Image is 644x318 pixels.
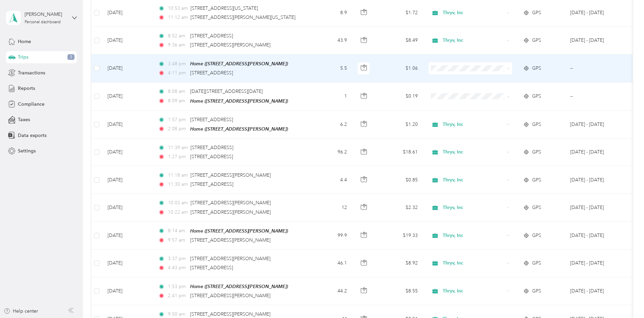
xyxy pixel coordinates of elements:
span: Home ([STREET_ADDRESS][PERSON_NAME]) [190,284,288,289]
td: 44.2 [308,277,352,305]
span: [STREET_ADDRESS] [190,117,233,122]
span: 1:57 pm [168,116,187,123]
span: Thryv, Inc [443,176,504,184]
span: 8:52 am [168,32,187,40]
span: Thryv, Inc [443,37,504,44]
div: Personal dashboard [25,20,61,24]
span: Trips [18,54,28,61]
span: 8:14 am [168,227,187,235]
td: [DATE] [102,82,153,110]
span: 10:22 am [168,209,188,216]
span: Compliance [18,101,45,108]
td: 5.5 [308,55,352,82]
td: 1 [308,82,352,110]
span: Transactions [18,69,45,76]
span: 11:12 am [168,14,188,21]
span: 9:36 am [168,41,187,49]
span: Reports [18,85,35,92]
span: 9:50 am [168,311,187,318]
td: Sep 1 - 30, 2025 [565,194,626,221]
span: [STREET_ADDRESS][PERSON_NAME] [190,237,270,243]
span: 8:09 am [168,97,187,105]
span: Home ([STREET_ADDRESS][PERSON_NAME]) [190,98,288,104]
span: Thryv, Inc [443,232,504,239]
td: 99.9 [308,222,352,250]
td: 96.2 [308,139,352,166]
td: Sep 1 - 30, 2025 [565,250,626,277]
div: [PERSON_NAME] [25,11,67,18]
td: Sep 1 - 30, 2025 [565,277,626,305]
td: [DATE] [102,250,153,277]
span: Data exports [18,132,47,139]
span: [STREET_ADDRESS] [190,265,233,271]
iframe: Everlance-gr Chat Button Frame [606,280,644,318]
td: [DATE] [102,166,153,194]
span: GPS [532,287,541,295]
td: 46.1 [308,250,352,277]
td: [DATE] [102,139,153,166]
td: -- [565,82,626,110]
span: 1:27 pm [168,153,187,161]
span: Thryv, Inc [443,204,504,211]
span: 3 [67,54,75,60]
span: 4:11 pm [168,69,187,77]
span: [STREET_ADDRESS][PERSON_NAME] [190,293,270,298]
span: [STREET_ADDRESS] [190,33,233,39]
span: [STREET_ADDRESS] [191,145,233,150]
span: [STREET_ADDRESS] [191,181,233,187]
td: 4.4 [308,166,352,194]
td: $19.33 [376,222,423,250]
span: 4:43 pm [168,264,187,272]
span: Taxes [18,116,30,123]
span: 1:53 pm [168,283,187,290]
span: Thryv, Inc [443,121,504,128]
td: 6.2 [308,111,352,139]
td: [DATE] [102,111,153,139]
td: Sep 1 - 30, 2025 [565,139,626,166]
span: 3:37 pm [168,255,187,262]
td: $8.55 [376,277,423,305]
span: 10:53 am [168,5,188,12]
td: 43.9 [308,27,352,55]
td: [DATE] [102,55,153,82]
div: Help center [4,308,38,315]
span: 2:41 pm [168,292,187,299]
td: [DATE] [102,194,153,221]
span: GPS [532,232,541,239]
span: [STREET_ADDRESS][PERSON_NAME] [190,311,270,317]
span: Thryv, Inc [443,148,504,156]
span: Thryv, Inc [443,259,504,267]
span: Thryv, Inc [443,9,504,16]
span: Home ([STREET_ADDRESS][PERSON_NAME]) [190,61,288,66]
span: [DATE][STREET_ADDRESS][DATE] [190,89,263,94]
td: $1.20 [376,111,423,139]
span: GPS [532,65,541,72]
span: [STREET_ADDRESS][PERSON_NAME][US_STATE] [191,14,295,20]
td: $0.19 [376,82,423,110]
span: 8:08 am [168,88,187,95]
span: GPS [532,121,541,128]
span: [STREET_ADDRESS] [190,154,233,160]
td: $1.06 [376,55,423,82]
span: Home [18,38,31,45]
td: $2.32 [376,194,423,221]
span: Settings [18,147,36,154]
span: [STREET_ADDRESS][PERSON_NAME] [191,209,271,215]
td: $0.85 [376,166,423,194]
span: GPS [532,204,541,211]
span: [STREET_ADDRESS][PERSON_NAME] [191,172,271,178]
span: Thryv, Inc [443,287,504,295]
span: 9:57 am [168,237,187,244]
td: Sep 1 - 30, 2025 [565,222,626,250]
span: GPS [532,93,541,100]
span: 2:08 pm [168,125,187,133]
span: [STREET_ADDRESS][PERSON_NAME] [191,200,271,206]
span: 11:39 am [168,144,188,151]
td: $18.61 [376,139,423,166]
td: [DATE] [102,277,153,305]
td: Sep 1 - 30, 2025 [565,166,626,194]
td: 12 [308,194,352,221]
span: 10:03 am [168,199,188,207]
span: GPS [532,148,541,156]
span: [STREET_ADDRESS][PERSON_NAME] [190,256,270,261]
